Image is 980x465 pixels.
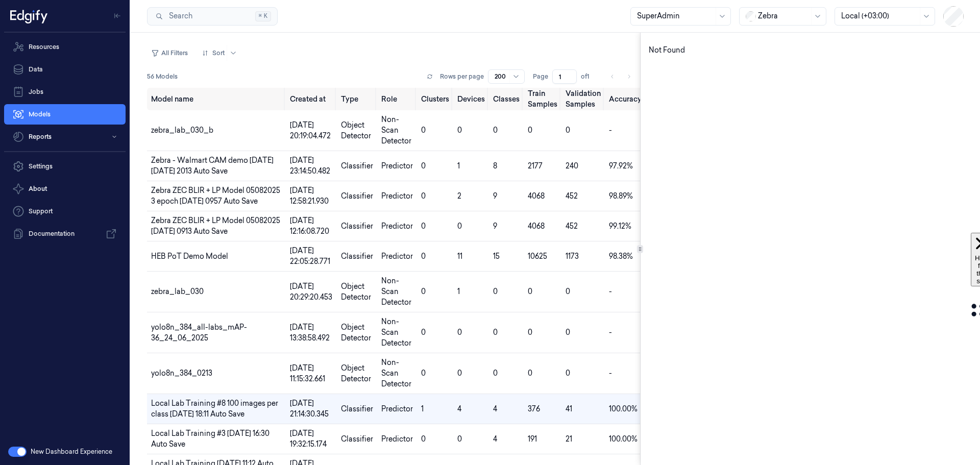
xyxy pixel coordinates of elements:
a: Data [4,59,126,80]
span: 4 [493,404,497,413]
span: HEB PoT Demo Model [151,252,228,261]
th: Role [377,88,417,110]
th: Devices [453,88,489,110]
th: Validation Samples [561,88,605,110]
span: 9 [493,191,497,201]
span: 240 [566,161,578,170]
span: Zebra ZEC BLIR + LP Model 05082025 [DATE] 0913 Auto Save [151,216,280,236]
span: 1 [421,404,424,413]
span: Classifier [341,191,373,201]
span: yolo8n_384_all-labs_mAP-36_24_06_2025 [151,323,247,342]
span: - [609,328,612,337]
span: 1173 [566,252,579,261]
span: 0 [421,222,426,231]
span: 0 [421,328,426,337]
span: [DATE] 21:14:30.345 [290,399,329,419]
span: 4 [457,404,461,413]
span: Object Detector [341,120,371,140]
span: 0 [421,369,426,378]
th: Clusters [417,88,453,110]
span: 0 [457,369,462,378]
span: 2 [457,191,461,201]
th: Model name [147,88,286,110]
span: 0 [528,369,532,378]
span: 41 [566,404,572,413]
span: 0 [421,287,426,296]
span: 0 [528,328,532,337]
span: 0 [566,369,570,378]
span: zebra_lab_030_b [151,126,213,135]
span: Local Lab Training #3 [DATE] 16:30 Auto Save [151,429,269,449]
span: [DATE] 19:32:15.174 [290,429,327,449]
button: About [4,179,126,199]
th: Type [337,88,377,110]
span: 0 [493,328,498,337]
span: Classifier [341,434,373,444]
span: 0 [566,126,570,135]
th: Accuracy [605,88,646,110]
span: 0 [493,287,498,296]
span: [DATE] 13:38:58.492 [290,323,330,342]
button: Search⌘K [147,7,278,26]
th: Classes [489,88,524,110]
span: 4068 [528,222,545,231]
span: [DATE] 22:05:28.771 [290,246,330,266]
span: 0 [493,126,498,135]
span: Predictor [381,434,413,444]
span: 0 [457,328,462,337]
a: Support [4,201,126,222]
span: 0 [457,434,462,444]
nav: pagination [605,69,636,84]
p: Rows per page [440,72,484,81]
span: Non-Scan Detector [381,115,411,145]
span: 376 [528,404,540,413]
span: 0 [421,191,426,201]
button: Reports [4,127,126,147]
span: Zebra - Walmart CAM demo [DATE] [DATE] 2013 Auto Save [151,156,274,176]
span: 0 [566,287,570,296]
span: 15 [493,252,500,261]
span: - [609,369,612,378]
span: 4068 [528,191,545,201]
span: [DATE] 12:16:08.720 [290,216,329,236]
span: of 1 [581,72,597,81]
span: [DATE] 20:19:04.472 [290,120,331,140]
span: 1 [457,287,460,296]
span: 452 [566,191,578,201]
span: Classifier [341,222,373,231]
span: 0 [493,369,498,378]
span: 21 [566,434,572,444]
span: [DATE] 23:14:50.482 [290,156,330,176]
span: 56 Models [147,72,178,81]
span: 452 [566,222,578,231]
span: 0 [457,126,462,135]
span: Zebra ZEC BLIR + LP Model 05082025 3 epoch [DATE] 0957 Auto Save [151,186,280,206]
span: Non-Scan Detector [381,317,411,348]
span: [DATE] 12:58:21.930 [290,186,329,206]
span: 99.12% [609,222,631,231]
span: Predictor [381,191,413,201]
span: 1 [457,161,460,170]
span: Local Lab Training #8 100 images per class [DATE] 18:11 Auto Save [151,399,278,419]
span: [DATE] 11:15:32.661 [290,363,325,383]
span: Predictor [381,252,413,261]
span: Predictor [381,222,413,231]
span: Predictor [381,161,413,170]
span: 0 [528,126,532,135]
span: 0 [421,252,426,261]
span: 0 [421,126,426,135]
span: 100.00% [609,434,638,444]
span: 0 [421,434,426,444]
span: Classifier [341,252,373,261]
span: zebra_lab_030 [151,287,204,296]
span: Search [165,11,192,21]
span: Object Detector [341,323,371,342]
span: Classifier [341,161,373,170]
span: 11 [457,252,462,261]
span: 4 [493,434,497,444]
a: Settings [4,156,126,177]
span: 0 [528,287,532,296]
span: Page [533,72,548,81]
button: Toggle Navigation [109,8,126,24]
span: yolo8n_384_0213 [151,369,212,378]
